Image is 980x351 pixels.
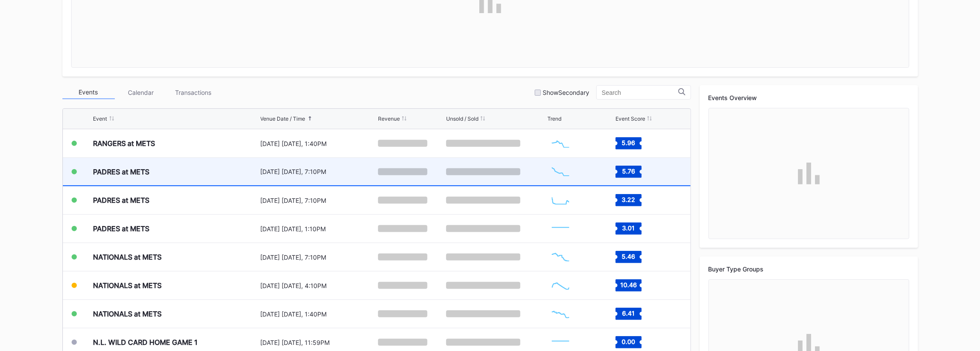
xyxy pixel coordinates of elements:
[622,224,635,232] text: 3.01
[261,197,376,204] div: [DATE] [DATE], 7:10PM
[93,338,198,347] div: N.L. WILD CARD HOME GAME 1
[93,196,150,205] div: PADRES at METS
[622,196,636,203] text: 3.22
[93,253,162,261] div: NATIONALS at METS
[547,303,574,325] svg: Chart title
[622,167,635,174] text: 5.76
[708,265,909,273] div: Buyer Type Groups
[261,168,376,175] div: [DATE] [DATE], 7:10PM
[93,309,162,318] div: NATIONALS at METS
[547,161,574,183] svg: Chart title
[93,281,162,290] div: NATIONALS at METS
[261,254,376,261] div: [DATE] [DATE], 7:10PM
[620,281,637,288] text: 10.46
[543,89,590,96] div: Show Secondary
[93,139,155,148] div: RANGERS at METS
[115,86,167,99] div: Calendar
[93,224,150,233] div: PADRES at METS
[261,115,306,122] div: Venue Date / Time
[261,225,376,233] div: [DATE] [DATE], 1:10PM
[93,167,150,176] div: PADRES at METS
[602,89,678,96] input: Search
[446,115,478,122] div: Unsold / Sold
[622,253,636,260] text: 5.46
[261,310,376,318] div: [DATE] [DATE], 1:40PM
[62,86,115,99] div: Events
[547,115,561,122] div: Trend
[261,140,376,147] div: [DATE] [DATE], 1:40PM
[622,139,636,146] text: 5.96
[622,309,635,317] text: 6.41
[378,115,400,122] div: Revenue
[547,218,574,240] svg: Chart title
[167,86,220,99] div: Transactions
[708,94,909,101] div: Events Overview
[547,246,574,268] svg: Chart title
[261,282,376,289] div: [DATE] [DATE], 4:10PM
[616,115,645,122] div: Event Score
[93,115,107,122] div: Event
[547,189,574,211] svg: Chart title
[547,275,574,296] svg: Chart title
[622,338,636,345] text: 0.00
[261,339,376,346] div: [DATE] [DATE], 11:59PM
[547,132,574,154] svg: Chart title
